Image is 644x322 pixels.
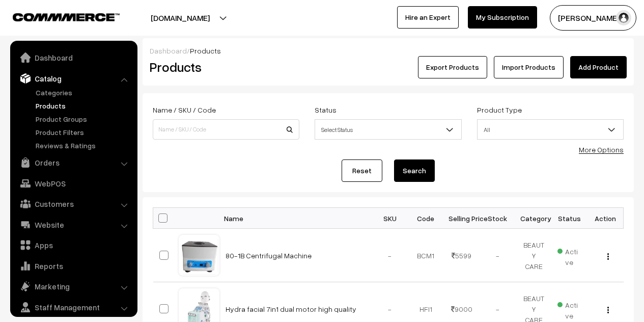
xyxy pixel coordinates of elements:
a: 80-1B Centrifugal Machine [226,251,312,260]
th: Category [516,208,552,229]
a: Reports [13,257,134,275]
label: Status [315,104,337,115]
a: Reset [342,159,382,182]
a: Import Products [494,56,564,78]
td: BCM1 [408,229,444,282]
a: Dashboard [150,46,187,55]
a: Product Groups [33,114,134,124]
span: Products [190,46,221,55]
a: My Subscription [468,6,537,29]
a: More Options [579,145,624,154]
button: Search [394,159,435,182]
a: Website [13,216,134,234]
a: Customers [13,195,134,213]
a: Categories [33,87,134,98]
a: Products [33,100,134,111]
img: user [616,10,631,25]
img: COMMMERCE [13,13,120,21]
a: COMMMERCE [13,10,102,22]
a: Marketing [13,277,134,296]
a: Dashboard [13,48,134,67]
th: Status [551,208,587,229]
a: Apps [13,236,134,254]
h2: Products [150,59,298,75]
a: Staff Management [13,298,134,316]
button: Export Products [418,56,487,78]
span: Select Status [315,121,461,139]
th: Code [408,208,444,229]
a: Hire an Expert [397,6,459,29]
th: Selling Price [444,208,480,229]
button: [PERSON_NAME] [550,5,636,31]
td: - [372,229,408,282]
a: Hydra facial 7in1 dual motor high quality [226,305,356,313]
input: Name / SKU / Code [153,119,299,140]
th: Stock [480,208,516,229]
a: Add Product [570,56,627,78]
th: SKU [372,208,408,229]
span: Select Status [315,119,461,140]
div: / [150,45,627,56]
td: 5599 [444,229,480,282]
th: Name [219,208,372,229]
img: Menu [607,307,609,313]
a: Product Filters [33,127,134,138]
label: Product Type [477,104,522,115]
td: BEAUTY CARE [516,229,552,282]
a: Catalog [13,69,134,88]
td: - [480,229,516,282]
button: [DOMAIN_NAME] [115,5,245,31]
img: Menu [607,253,609,260]
span: All [478,121,623,139]
a: WebPOS [13,174,134,193]
th: Action [587,208,624,229]
label: Name / SKU / Code [153,104,216,115]
span: All [477,119,624,140]
a: Orders [13,153,134,172]
a: Reviews & Ratings [33,140,134,151]
span: Active [557,297,581,321]
span: Active [557,244,581,267]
